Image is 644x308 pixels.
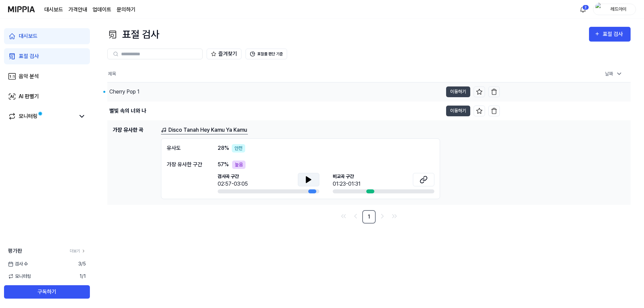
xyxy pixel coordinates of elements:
span: 1 / 1 [79,273,86,280]
div: 표절 검사 [603,30,625,39]
span: 평가판 [8,247,22,255]
div: 높음 [232,161,246,169]
a: 1 [362,210,376,224]
button: 표절 검사 [589,27,631,42]
a: 음악 분석 [4,68,90,84]
span: 모니터링 [8,273,31,280]
img: delete [491,108,497,114]
a: 더보기 [70,248,86,254]
span: 57 % [218,161,229,169]
div: 유사도 [167,144,204,152]
a: 가격안내 [68,6,87,14]
div: 대시보드 [19,32,38,40]
div: 모니터링 [19,112,38,120]
div: Cherry Pop 1 [109,88,140,96]
button: 즐겨찾기 [207,49,241,59]
a: 문의하기 [117,6,136,14]
button: 구독하기 [4,285,90,299]
a: 대시보드 [4,28,90,44]
div: 레드아이 [605,5,632,13]
a: Disco Tanah Hey Kamu Ya Kamu [161,126,248,134]
div: 안전 [232,144,245,152]
a: 표절 검사 [4,48,90,64]
h1: 가장 유사한 곡 [113,126,156,199]
button: 이동하기 [446,86,470,97]
td: [DATE] 오후 9:25 [500,101,631,120]
td: [DATE] 오후 10:25 [500,82,631,101]
a: 업데이트 [93,6,111,14]
nav: pagination [107,210,631,224]
span: 검사 수 [8,260,28,267]
a: Go to first page [338,211,349,222]
div: 02:57-03:05 [218,180,248,188]
div: AI 판별기 [19,93,39,101]
div: 01:23-01:31 [333,180,361,188]
a: Go to last page [389,211,400,222]
button: profile레드아이 [593,4,636,15]
span: 비교곡 구간 [333,173,361,180]
span: 28 % [218,144,229,152]
a: 모니터링 [8,112,75,120]
button: 표절률 판단 기준 [246,49,287,59]
button: 이동하기 [446,106,470,116]
img: delete [491,88,497,95]
a: AI 판별기 [4,88,90,105]
div: 2 [582,5,589,10]
button: 알림2 [578,4,588,15]
a: Go to previous page [350,211,361,222]
div: 날짜 [602,68,625,79]
span: 검사곡 구간 [218,173,248,180]
a: Go to next page [377,211,388,222]
div: 표절 검사 [19,52,39,60]
span: 3 / 5 [78,260,86,267]
div: 음악 분석 [19,72,39,80]
img: 알림 [579,5,587,13]
div: 가장 유사한 구간 [167,161,204,169]
div: 별빛 속의 너와 나 [109,107,146,115]
div: 표절 검사 [107,27,159,42]
img: profile [595,3,603,16]
a: 대시보드 [44,6,63,14]
th: 제목 [107,66,500,82]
